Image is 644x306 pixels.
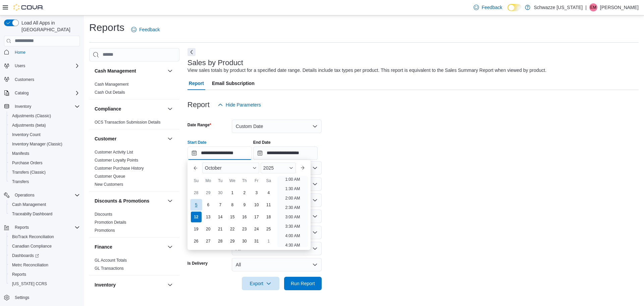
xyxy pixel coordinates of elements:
[9,149,32,158] a: Manifests
[1,61,83,71] button: Users
[7,111,83,121] button: Adjustments (Classic)
[95,212,112,217] a: Discounts
[89,210,179,237] div: Discounts & Promotions
[12,223,32,231] button: Reports
[9,178,32,186] a: Transfers
[251,175,262,186] div: Fr
[139,26,160,33] span: Feedback
[191,236,202,247] div: day-26
[9,261,80,269] span: Metrc Reconciliation
[12,123,46,128] span: Adjustments (beta)
[9,270,29,278] a: Reports
[95,198,149,204] h3: Discounts & Promotions
[9,131,43,139] a: Inventory Count
[95,68,165,74] button: Cash Management
[215,212,226,222] div: day-14
[89,256,179,275] div: Finance
[9,131,80,139] span: Inventory Count
[284,277,322,290] button: Run Report
[9,168,48,176] a: Transfers (Classic)
[1,75,83,84] button: Customers
[1,47,83,57] button: Home
[95,228,115,233] a: Promotions
[95,244,165,250] button: Finance
[312,214,318,219] button: Open list of options
[15,63,25,69] span: Users
[13,4,44,11] img: Cova
[15,104,31,109] span: Inventory
[242,277,279,290] button: Export
[187,59,243,67] h3: Sales by Product
[227,187,238,198] div: day-1
[7,209,83,219] button: Traceabilty Dashboard
[482,4,502,11] span: Feedback
[7,242,83,251] button: Canadian Compliance
[12,62,80,70] span: Users
[95,120,161,125] span: OCS Transaction Submission Details
[291,280,315,287] span: Run Report
[9,149,80,158] span: Manifests
[95,174,125,179] span: Customer Queue
[226,101,261,108] span: Hide Parameters
[534,3,583,11] p: Schwazze [US_STATE]
[95,82,128,87] span: Cash Management
[19,19,80,33] span: Load All Apps in [GEOGRAPHIC_DATA]
[282,204,303,212] li: 2:30 AM
[282,232,303,240] li: 4:00 AM
[253,140,271,145] label: End Date
[95,135,165,142] button: Customer
[9,159,80,167] span: Purchase Orders
[1,190,83,200] button: Operations
[600,3,639,11] p: [PERSON_NAME]
[89,118,179,129] div: Compliance
[89,80,179,99] div: Cash Management
[215,236,226,247] div: day-28
[585,3,587,11] p: |
[7,232,83,242] button: BioTrack Reconciliation
[239,236,250,247] div: day-30
[7,251,83,260] a: Dashboards
[15,77,34,82] span: Customers
[191,175,202,186] div: Su
[227,224,238,234] div: day-22
[95,149,133,155] span: Customer Activity List
[187,140,207,145] label: Start Date
[187,146,252,160] input: Press the down key to enter a popover containing a calendar. Press the escape key to close the po...
[187,122,211,128] label: Date Range
[12,141,62,147] span: Inventory Manager (Classic)
[297,163,308,173] button: Next month
[203,175,214,186] div: Mo
[261,163,296,173] div: Button. Open the year selector. 2025 is currently selected.
[9,140,65,148] a: Inventory Manager (Classic)
[589,3,597,11] div: Eric McQueen
[312,198,318,203] button: Open list of options
[166,135,174,143] button: Customer
[9,121,80,129] span: Adjustments (beta)
[7,121,83,130] button: Adjustments (beta)
[9,210,80,218] span: Traceabilty Dashboard
[9,233,80,241] span: BioTrack Reconciliation
[232,120,322,133] button: Custom Date
[1,293,83,302] button: Settings
[9,270,80,278] span: Reports
[12,223,80,231] span: Reports
[9,112,80,120] span: Adjustments (Classic)
[232,258,322,271] button: All
[282,241,303,249] li: 4:30 AM
[12,234,54,239] span: BioTrack Reconciliation
[9,121,49,129] a: Adjustments (beta)
[7,158,83,168] button: Purchase Orders
[190,163,201,173] button: Previous Month
[9,168,80,176] span: Transfers (Classic)
[95,135,116,142] h3: Customer
[12,76,37,84] a: Customers
[9,233,57,241] a: BioTrack Reconciliation
[12,89,31,97] button: Catalog
[9,261,51,269] a: Metrc Reconciliation
[95,90,125,95] a: Cash Out Details
[89,21,124,34] h1: Reports
[12,75,80,84] span: Customers
[95,158,138,163] span: Customer Loyalty Points
[95,266,124,271] a: GL Transactions
[7,149,83,158] button: Manifests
